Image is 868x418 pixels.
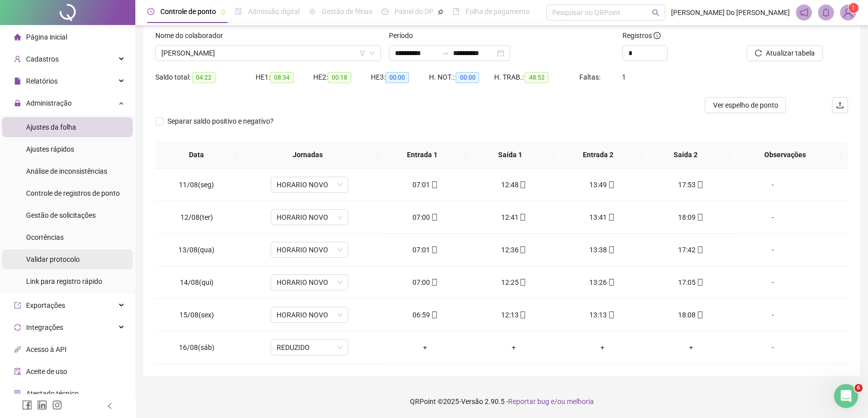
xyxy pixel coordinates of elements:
span: 14/08(qui) [180,278,213,286]
span: mobile [607,246,615,253]
div: 07:01 [389,244,462,255]
span: file-done [235,8,242,15]
div: 07:00 [389,212,462,223]
span: [PERSON_NAME] Do [PERSON_NAME] [671,7,790,18]
div: + [478,342,550,353]
div: + [389,342,462,353]
span: Controle de registros de ponto [26,189,120,197]
div: HE 1: [256,72,313,83]
span: mobile [430,181,438,188]
span: sun [309,8,316,15]
div: - [743,244,802,255]
span: DIOGO FELIPE DE SOUZA [161,46,375,61]
span: 00:00 [385,72,409,83]
span: mobile [607,279,615,286]
span: mobile [430,279,438,286]
span: HORARIO NOVO [277,210,342,225]
div: 12:13 [478,309,550,320]
div: - [743,212,802,223]
div: Saldo total: [155,72,256,83]
span: search [652,9,660,17]
span: 1 [851,5,855,12]
span: info-circle [654,32,661,39]
span: Folha de pagamento [466,8,530,16]
span: to [441,49,449,57]
span: Gestão de solicitações [26,211,96,219]
span: instagram [52,400,62,410]
span: mobile [696,214,704,221]
span: home [14,34,21,41]
span: mobile [696,181,704,188]
span: Administração [26,99,72,107]
div: 12:41 [478,212,550,223]
span: Acesso à API [26,345,67,353]
th: Jornadas [237,141,378,169]
button: Ver espelho de ponto [705,97,786,113]
button: Atualizar tabela [747,45,823,61]
span: down [369,50,375,56]
div: HE 2: [313,72,371,83]
div: + [566,342,638,353]
span: mobile [696,279,704,286]
th: Entrada 1 [378,141,466,169]
span: mobile [518,246,526,253]
div: H. NOT.: [428,72,494,83]
span: Painel do DP [394,8,433,16]
div: HE 3: [371,72,428,83]
sup: Atualize o seu contato no menu Meus Dados [848,3,858,13]
div: 13:41 [566,212,638,223]
span: lock [14,100,21,107]
span: 16/08(sáb) [179,343,214,351]
div: 17:05 [655,277,727,288]
span: 1 [621,73,625,81]
span: facebook [22,400,32,410]
span: 11/08(seg) [179,181,214,189]
span: 15/08(sex) [179,311,214,319]
span: Ocorrências [26,233,64,241]
div: H. TRAB.: [494,72,579,83]
span: Aceite de uso [26,367,67,375]
th: Saída 1 [466,141,554,169]
span: pushpin [438,9,444,15]
span: Separar saldo positivo e negativo? [163,116,278,127]
div: 18:09 [655,212,727,223]
div: 18:08 [655,309,727,320]
div: 17:53 [655,179,727,190]
span: 00:18 [328,72,351,83]
span: linkedin [37,400,47,410]
span: Reportar bug e/ou melhoria [508,397,594,405]
span: mobile [430,246,438,253]
div: 17:42 [655,244,727,255]
div: 13:13 [566,309,638,320]
span: mobile [518,311,526,318]
span: notification [799,8,808,17]
span: clock-circle [147,8,154,15]
span: mobile [430,214,438,221]
span: mobile [518,181,526,188]
span: 08:34 [270,72,294,83]
span: 6 [854,384,862,392]
span: mobile [607,214,615,221]
span: left [106,402,113,409]
span: audit [14,368,21,375]
div: 13:49 [566,179,638,190]
div: + [655,342,727,353]
span: mobile [430,311,438,318]
th: Data [155,141,237,169]
span: solution [14,390,21,397]
span: Cadastros [26,55,59,63]
span: Controle de ponto [160,8,216,16]
div: 13:38 [566,244,638,255]
span: 12/08(ter) [180,213,213,221]
span: mobile [607,311,615,318]
span: filter [359,50,365,56]
div: 06:59 [389,309,462,320]
span: Página inicial [26,33,67,41]
div: 12:25 [478,277,550,288]
span: pushpin [220,9,226,15]
span: Atualizar tabela [766,48,815,59]
span: 13/08(qua) [178,246,214,254]
div: - [743,342,802,353]
span: Link para registro rápido [26,277,102,285]
span: Ajustes da folha [26,123,76,131]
